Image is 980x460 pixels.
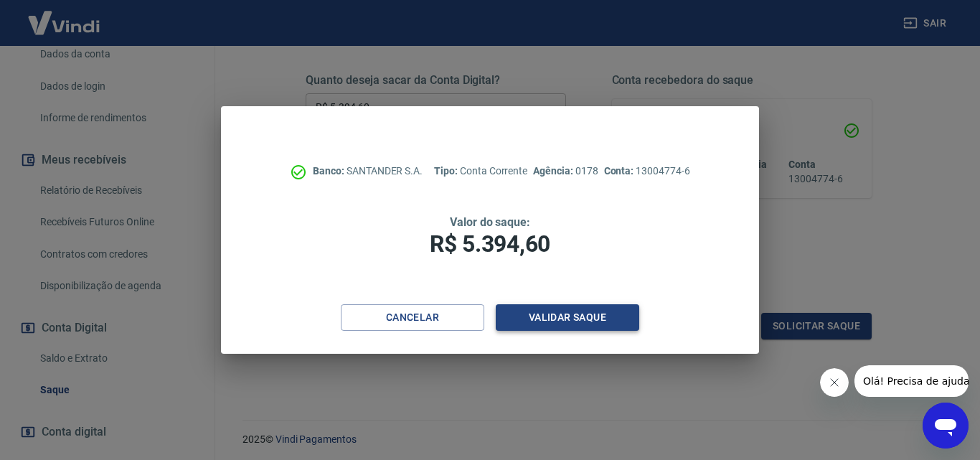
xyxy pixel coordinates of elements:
[496,304,639,331] button: Validar saque
[313,164,423,179] p: SANTANDER S.A.
[434,164,527,179] p: Conta Corrente
[313,165,347,177] span: Banco:
[533,164,598,179] p: 0178
[820,368,849,397] iframe: Fechar mensagem
[9,10,121,22] span: Olá! Precisa de ajuda?
[430,230,550,258] span: R$ 5.394,60
[533,165,575,177] span: Agência:
[341,304,484,331] button: Cancelar
[923,403,969,449] iframe: Botão para abrir a janela de mensagens
[854,365,969,397] iframe: Mensagem da empresa
[434,165,460,177] span: Tipo:
[450,215,530,229] span: Valor do saque:
[604,164,690,179] p: 13004774-6
[604,165,636,177] span: Conta:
